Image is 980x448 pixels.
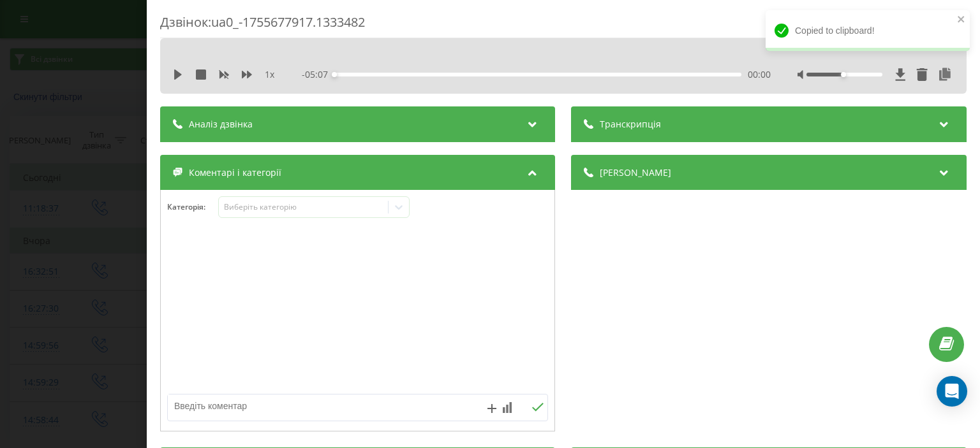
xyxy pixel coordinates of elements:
[167,203,218,212] h4: Категорія :
[766,10,970,51] div: Copied to clipboard!
[332,72,338,77] div: Accessibility label
[957,14,966,26] button: close
[265,68,274,81] span: 1 x
[189,166,281,179] span: Коментарі і категорії
[224,202,383,212] div: Виберіть категорію
[302,68,335,81] span: - 05:07
[189,118,253,131] span: Аналіз дзвінка
[600,166,672,179] span: [PERSON_NAME]
[748,68,771,81] span: 00:00
[600,118,662,131] span: Транскрипція
[937,376,967,407] div: Open Intercom Messenger
[841,72,846,77] div: Accessibility label
[160,13,967,38] div: Дзвінок : ua0_-1755677917.1333482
